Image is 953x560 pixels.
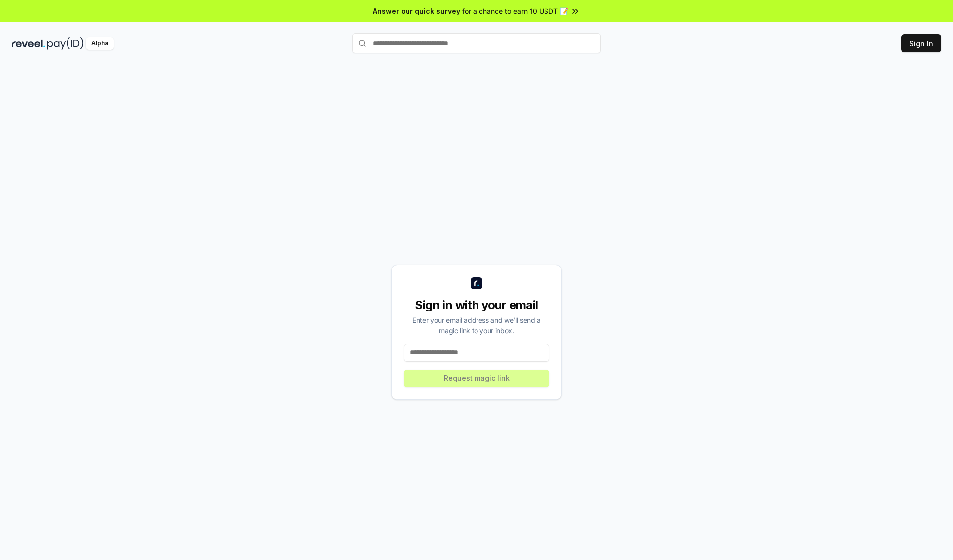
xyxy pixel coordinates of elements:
div: Sign in with your email [404,297,549,313]
img: pay_id [47,37,84,50]
span: Answer our quick survey [373,6,460,16]
div: Enter your email address and we’ll send a magic link to your inbox. [404,315,549,336]
span: for a chance to earn 10 USDT 📝 [462,6,568,16]
img: logo_small [471,277,482,289]
button: Sign In [901,34,941,52]
div: Alpha [86,37,114,50]
img: reveel_dark [12,37,45,50]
